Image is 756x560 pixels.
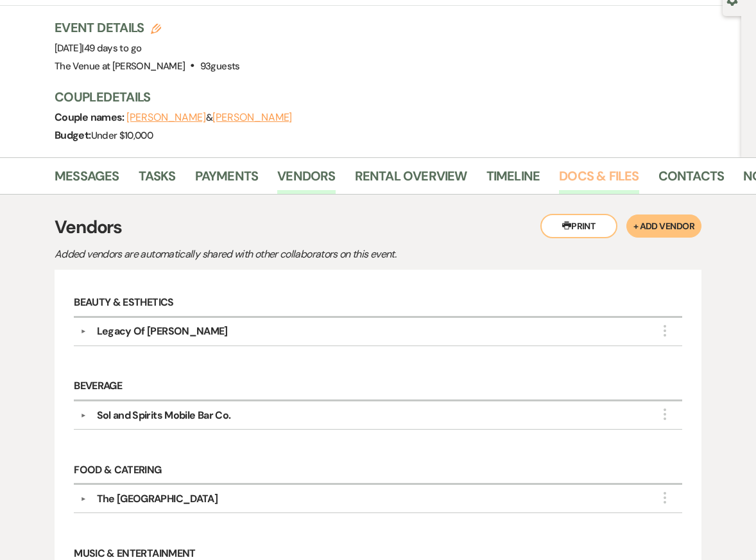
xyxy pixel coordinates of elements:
[195,166,259,194] a: Payments
[486,166,540,194] a: Timeline
[82,42,141,55] span: |
[626,214,701,238] button: + Add Vendor
[559,166,639,194] a: Docs & Files
[84,42,142,55] span: 49 days to go
[540,214,617,238] button: Print
[74,457,682,485] h6: Food & Catering
[126,111,292,124] span: &
[55,60,185,73] span: The Venue at [PERSON_NAME]
[55,88,728,106] h3: Couple Details
[55,110,126,124] span: Couple names:
[139,166,176,194] a: Tasks
[355,166,467,194] a: Rental Overview
[55,166,119,194] a: Messages
[74,373,682,401] h6: Beverage
[55,42,141,55] span: [DATE]
[658,166,725,194] a: Contacts
[97,324,228,339] div: Legacy Of [PERSON_NAME]
[97,491,218,507] div: The [GEOGRAPHIC_DATA]
[55,128,91,142] span: Budget:
[277,166,335,194] a: Vendors
[55,19,240,37] h3: Event Details
[76,412,91,419] button: ▼
[76,496,91,502] button: ▼
[55,214,701,241] h3: Vendors
[126,112,206,123] button: [PERSON_NAME]
[200,60,240,73] span: 93 guests
[97,408,231,423] div: Sol and Spirits Mobile Bar Co.
[212,112,292,123] button: [PERSON_NAME]
[76,328,91,335] button: ▼
[91,129,153,142] span: Under $10,000
[55,246,504,263] p: Added vendors are automatically shared with other collaborators on this event.
[74,290,682,318] h6: Beauty & Esthetics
